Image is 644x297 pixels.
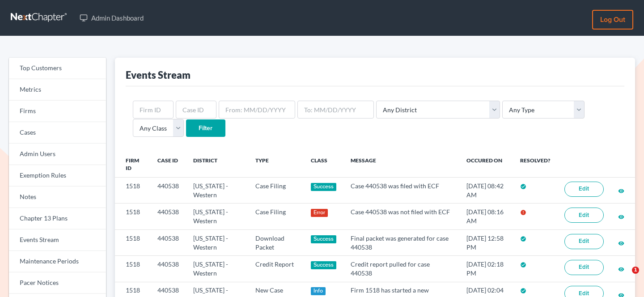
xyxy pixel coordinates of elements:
[9,165,106,187] a: Exemption Rules
[459,256,513,282] td: [DATE] 02:18 PM
[219,101,295,119] input: From: MM/DD/YYYY
[614,267,635,288] iframe: Intercom live chat
[150,178,186,204] td: 440538
[618,214,624,220] i: visibility
[311,261,337,269] div: Success
[150,229,186,255] td: 440538
[115,256,151,282] td: 1518
[311,209,328,217] div: Error
[9,144,106,165] a: Admin Users
[186,229,248,255] td: [US_STATE] - Western
[459,152,513,178] th: Occured On
[115,229,151,255] td: 1518
[513,152,557,178] th: Resolved?
[311,235,337,243] div: Success
[343,152,459,178] th: Message
[186,204,248,229] td: [US_STATE] - Western
[343,178,459,204] td: Case 440538 was filed with ECF
[248,256,303,282] td: Credit Report
[126,68,191,81] div: Events Stream
[520,262,526,268] i: check_circle
[520,288,526,294] i: check_circle
[248,152,303,178] th: Type
[618,212,624,220] a: visibility
[618,188,624,194] i: visibility
[564,182,604,197] a: Edit
[311,183,337,191] div: Success
[248,229,303,255] td: Download Packet
[564,234,604,249] a: Edit
[150,204,186,229] td: 440538
[564,208,604,223] a: Edit
[9,101,106,122] a: Firms
[133,101,174,119] input: Firm ID
[115,152,151,178] th: Firm ID
[459,204,513,229] td: [DATE] 08:16 AM
[186,178,248,204] td: [US_STATE] - Western
[564,260,604,275] a: Edit
[311,287,326,295] div: Info
[9,79,106,101] a: Metrics
[297,101,374,119] input: To: MM/DD/YYYY
[176,101,216,119] input: Case ID
[304,152,344,178] th: Class
[632,267,639,274] span: 1
[150,256,186,282] td: 440538
[9,251,106,272] a: Maintenance Periods
[343,204,459,229] td: Case 440538 was not filed with ECF
[115,204,151,229] td: 1518
[9,187,106,208] a: Notes
[343,256,459,282] td: Credit report pulled for case 440538
[248,178,303,204] td: Case Filing
[459,229,513,255] td: [DATE] 12:58 PM
[618,266,624,272] i: visibility
[618,240,624,246] i: visibility
[9,208,106,229] a: Chapter 13 Plans
[186,152,248,178] th: District
[75,10,148,26] a: Admin Dashboard
[9,58,106,79] a: Top Customers
[186,256,248,282] td: [US_STATE] - Western
[618,239,624,246] a: visibility
[9,229,106,251] a: Events Stream
[9,272,106,294] a: Pacer Notices
[9,122,106,144] a: Cases
[520,183,526,190] i: check_circle
[618,265,624,272] a: visibility
[520,209,526,216] i: error
[115,178,151,204] td: 1518
[186,119,225,137] input: Filter
[343,229,459,255] td: Final packet was generated for case 440538
[459,178,513,204] td: [DATE] 08:42 AM
[618,187,624,194] a: visibility
[248,204,303,229] td: Case Filing
[520,236,526,242] i: check_circle
[592,10,633,30] a: Log out
[150,152,186,178] th: Case ID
